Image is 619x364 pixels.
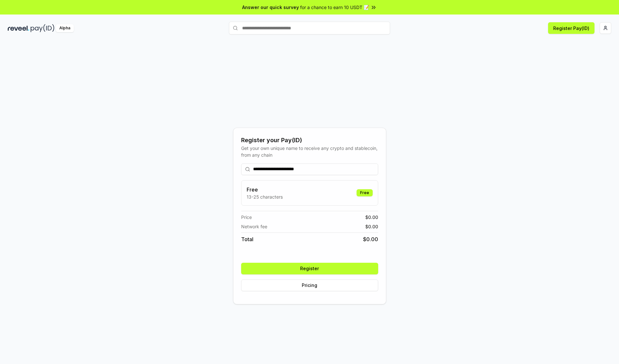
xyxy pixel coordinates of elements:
[241,136,378,145] div: Register your Pay(ID)
[241,280,378,291] button: Pricing
[241,214,252,221] span: Price
[365,214,378,221] span: $ 0.00
[56,24,74,32] div: Alpha
[247,193,283,200] p: 13-25 characters
[548,22,594,34] button: Register Pay(ID)
[241,263,378,274] button: Register
[365,223,378,230] span: $ 0.00
[300,4,369,11] span: for a chance to earn 10 USDT 📝
[8,24,29,32] img: reveel_dark
[241,145,378,158] div: Get your own unique name to receive any crypto and stablecoin, from any chain
[31,24,54,32] img: pay_id
[247,186,283,193] h3: Free
[241,235,253,243] span: Total
[241,223,267,230] span: Network fee
[242,4,299,11] span: Answer our quick survey
[363,235,378,243] span: $ 0.00
[357,189,373,196] div: Free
